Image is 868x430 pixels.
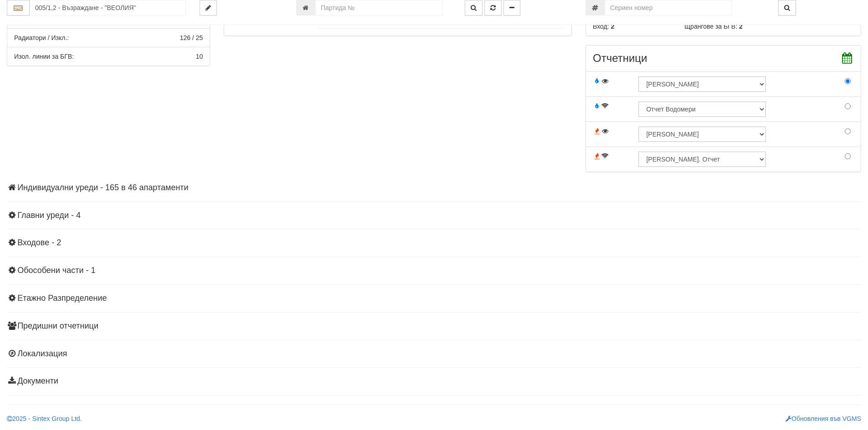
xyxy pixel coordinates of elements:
[7,183,861,192] h4: Индивидуални уреди - 165 в 46 апартаменти
[180,34,203,41] span: 126 / 25
[7,415,82,422] a: 2025 - Sintex Group Ltd.
[593,52,854,64] h3: Отчетници
[14,34,69,41] span: Радиатори / Изкл.:
[7,377,861,386] h4: Документи
[7,349,861,359] h4: Локализация
[7,211,861,220] h4: Главни уреди - 4
[739,23,743,30] b: 2
[196,53,203,60] span: 10
[14,53,74,60] span: Изол. линии за БГВ:
[593,23,609,30] span: Вход:
[7,266,861,275] h4: Обособени части - 1
[611,23,614,30] b: 2
[7,238,861,248] h4: Входове - 2
[786,415,861,422] a: Обновления във VGMS
[684,23,737,30] span: Щрангове за БГВ:
[7,294,861,303] h4: Етажно Разпределение
[7,322,861,331] h4: Предишни отчетници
